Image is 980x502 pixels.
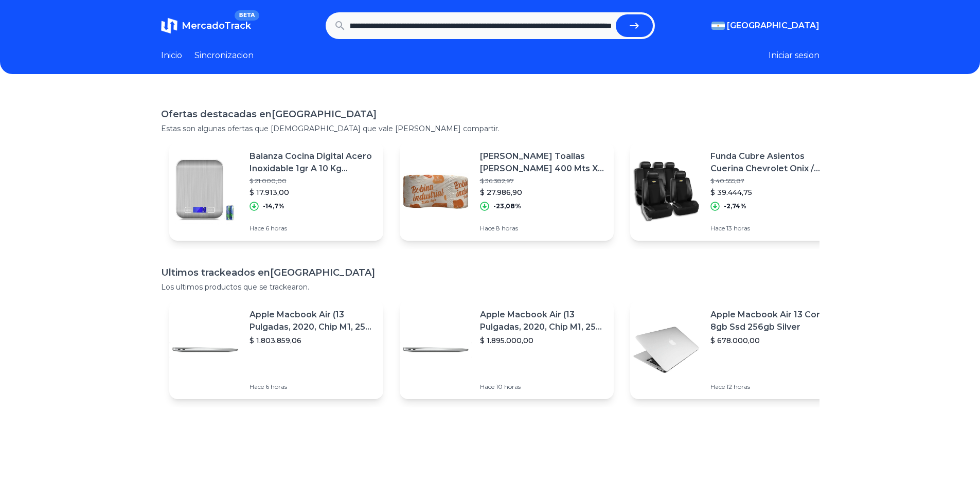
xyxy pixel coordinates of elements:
[400,142,614,241] a: Featured image[PERSON_NAME] Toallas [PERSON_NAME] 400 Mts X 20 Cm X 2 Un. Lc$ 36.382,97$ 27.986,9...
[169,314,241,386] img: Featured image
[400,300,614,399] a: Featured imageApple Macbook Air (13 Pulgadas, 2020, Chip M1, 256 Gb De Ssd, 8 Gb De Ram) - Plata$...
[182,20,251,31] span: MercadoTrack
[630,314,702,386] img: Featured image
[710,309,836,333] p: Apple Macbook Air 13 Core I5 8gb Ssd 256gb Silver
[630,300,844,399] a: Featured imageApple Macbook Air 13 Core I5 8gb Ssd 256gb Silver$ 678.000,00Hace 12 horas
[630,155,702,227] img: Featured image
[711,20,819,32] button: [GEOGRAPHIC_DATA]
[161,17,177,34] img: MercadoTrack
[710,224,836,232] p: Hace 13 horas
[724,202,746,210] p: -2,74%
[250,309,375,333] p: Apple Macbook Air (13 Pulgadas, 2020, Chip M1, 256 Gb De Ssd, 8 Gb De Ram) - Plata
[250,224,375,232] p: Hace 6 horas
[493,202,521,210] p: -23,08%
[480,335,605,346] p: $ 1.895.000,00
[263,202,284,210] p: -14,7%
[250,187,375,198] p: $ 17.913,00
[480,187,605,198] p: $ 27.986,90
[769,49,819,62] button: Iniciar sesion
[161,49,182,62] a: Inicio
[630,142,844,241] a: Featured imageFunda Cubre Asientos Cuerina Chevrolet Onix / Prisma$ 40.555,87$ 39.444,75-2,74%Hac...
[161,282,819,292] p: Los ultimos productos que se trackearon.
[235,10,259,21] span: BETA
[161,107,819,121] h1: Ofertas destacadas en [GEOGRAPHIC_DATA]
[169,155,241,227] img: Featured image
[710,383,836,391] p: Hace 12 horas
[480,309,605,333] p: Apple Macbook Air (13 Pulgadas, 2020, Chip M1, 256 Gb De Ssd, 8 Gb De Ram) - Plata
[710,187,836,198] p: $ 39.444,75
[480,177,605,185] p: $ 36.382,97
[250,150,375,175] p: Balanza Cocina Digital Acero Inoxidable 1gr A 10 Kg Calidad
[250,383,375,391] p: Hace 6 horas
[161,17,251,34] a: MercadoTrackBETA
[169,142,383,241] a: Featured imageBalanza Cocina Digital Acero Inoxidable 1gr A 10 Kg Calidad$ 21.000,00$ 17.913,00-1...
[194,49,254,62] a: Sincronizacion
[710,335,836,346] p: $ 678.000,00
[480,383,605,391] p: Hace 10 horas
[161,123,819,134] p: Estas son algunas ofertas que [DEMOGRAPHIC_DATA] que vale [PERSON_NAME] compartir.
[710,177,836,185] p: $ 40.555,87
[480,224,605,232] p: Hace 8 horas
[711,22,725,30] img: Argentina
[710,150,836,175] p: Funda Cubre Asientos Cuerina Chevrolet Onix / Prisma
[250,335,375,346] p: $ 1.803.859,06
[480,150,605,175] p: [PERSON_NAME] Toallas [PERSON_NAME] 400 Mts X 20 Cm X 2 Un. Lc
[169,300,383,399] a: Featured imageApple Macbook Air (13 Pulgadas, 2020, Chip M1, 256 Gb De Ssd, 8 Gb De Ram) - Plata$...
[161,265,819,280] h1: Ultimos trackeados en [GEOGRAPHIC_DATA]
[250,177,375,185] p: $ 21.000,00
[727,20,819,32] span: [GEOGRAPHIC_DATA]
[400,155,472,227] img: Featured image
[400,314,472,386] img: Featured image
